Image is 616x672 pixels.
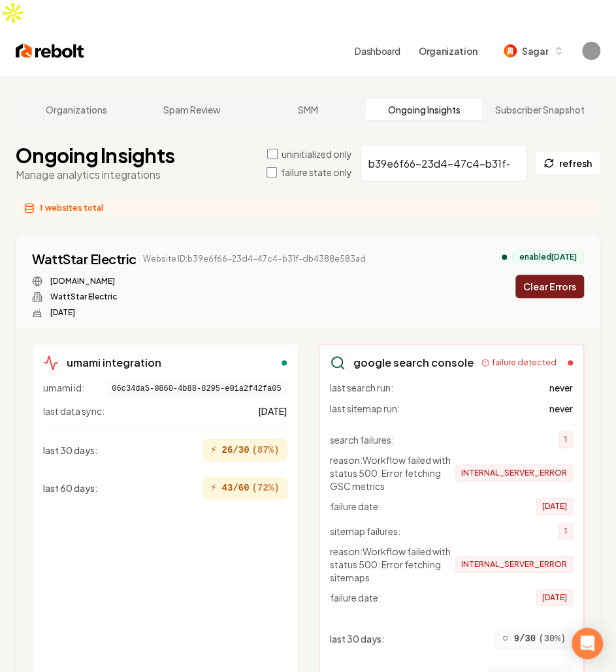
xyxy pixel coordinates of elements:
[251,481,279,495] span: ( 72 %)
[43,444,98,457] span: last 30 days :
[330,500,381,513] span: failure date:
[538,632,566,645] span: ( 30 %)
[250,99,366,120] a: SMM
[18,99,134,120] a: Organizations
[330,525,400,538] span: sitemap failures:
[502,631,509,647] span: ○
[366,99,481,120] a: Ongoing Insights
[134,99,250,120] a: Spam Review
[482,99,598,120] a: Subscriber Snapshot
[355,44,400,57] a: Dashboard
[281,166,352,179] label: failure state only
[582,42,600,60] img: Sagar Soni
[32,276,366,286] div: Website
[143,254,366,264] span: Website ID: b39e6f66-23d4-47c4-b31f-db4388e583ad
[43,381,84,397] span: umami id:
[210,480,217,496] span: ⚡
[330,591,381,604] span: failure date:
[455,465,573,481] span: INTERNAL_SERVER_ERROR
[106,381,286,397] span: 06c34da5-0860-4b88-8295-e01a2f42fa05
[203,439,287,461] div: 26/30
[360,145,527,181] input: Search by company name or website ID
[282,360,287,365] div: enabled
[330,381,393,394] span: last search run:
[43,405,105,418] span: last data sync:
[559,523,573,540] span: 1
[16,167,174,183] p: Manage analytics integrations
[559,431,573,448] span: 1
[411,39,485,63] button: Organization
[203,477,287,499] div: 43/60
[32,250,137,268] a: WattStar Electric
[258,405,287,418] span: [DATE]
[504,44,517,57] img: Sagar
[330,632,385,645] span: last 30 days :
[330,402,400,415] span: last sitemap run:
[330,453,456,493] span: reason: Workflow failed with status 500: Error fetching GSC metrics
[16,144,174,167] h1: Ongoing Insights
[502,254,507,260] div: analytics enabled
[492,358,557,368] span: failure detected
[40,203,42,213] span: 1
[251,444,279,457] span: ( 87 %)
[536,498,573,515] span: [DATE]
[535,151,600,175] button: refresh
[536,589,573,606] span: [DATE]
[582,42,600,60] button: Open user button
[512,250,584,264] div: enabled [DATE]
[353,355,474,371] h3: google search console
[495,628,573,650] div: 9/30
[515,275,584,298] button: Clear Errors
[572,628,603,659] div: Open Intercom Messenger
[330,433,394,446] span: search failures:
[16,42,84,60] img: Rebolt Logo
[282,147,352,160] label: uninitialized only
[210,442,217,458] span: ⚡
[522,44,548,58] span: Sagar
[549,381,573,394] span: never
[568,360,573,365] div: failed
[455,556,573,573] span: INTERNAL_SERVER_ERROR
[43,481,98,495] span: last 60 days :
[330,545,456,584] span: reason: Workflow failed with status 500: Error fetching sitemaps
[45,203,103,213] span: websites total
[549,402,573,415] span: never
[67,355,161,371] h3: umami integration
[50,276,115,286] a: [DOMAIN_NAME]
